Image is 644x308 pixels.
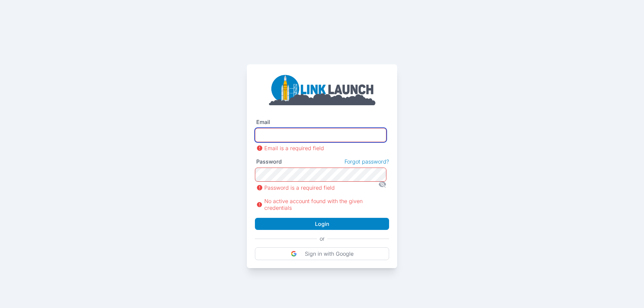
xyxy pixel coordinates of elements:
[255,247,389,260] button: Sign in with Google
[264,145,324,151] p: email is a required field
[256,158,282,165] label: Password
[256,119,270,125] label: Email
[344,158,389,165] a: Forgot password?
[320,235,325,242] p: or
[268,72,376,105] img: linklaunch_big.2e5cdd30.png
[291,251,297,257] img: DIz4rYaBO0VM93JpwbwaJtqNfEsbwZFgEL50VtgcJLBV6wK9aKtfd+cEkvuBfcC37k9h8VGR+csPdltgAAAABJRU5ErkJggg==
[255,218,389,230] button: Login
[264,184,335,191] p: password is a required field
[305,250,354,257] p: Sign in with Google
[264,198,389,211] p: No active account found with the given credentials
